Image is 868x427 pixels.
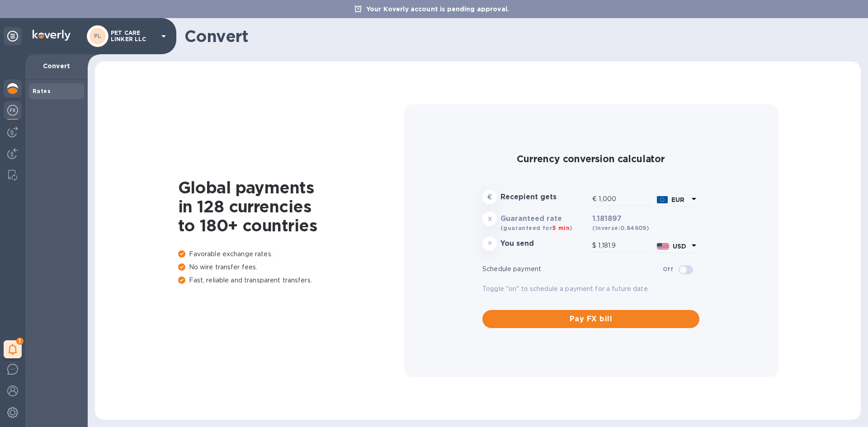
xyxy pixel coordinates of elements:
[552,225,570,231] span: 5 min
[490,314,692,324] span: Pay FX bill
[599,192,653,206] input: Amount
[16,338,24,345] span: 1
[663,266,673,272] b: Off
[482,284,699,294] p: Toggle "on" to schedule a payment for a future date.
[500,193,589,202] h3: Recepient gets
[482,236,497,251] div: =
[94,33,102,39] b: PL
[184,27,854,46] h1: Convert
[500,225,572,231] b: (guaranteed for )
[33,30,71,41] img: Logo
[592,192,599,206] div: €
[178,178,404,235] h1: Global payments in 128 currencies to 180+ countries
[33,61,80,70] p: Convert
[592,215,699,223] h3: 1.181897
[482,153,699,164] h2: Currency conversion calculator
[7,105,18,116] img: Foreign exchange
[592,225,649,231] b: (inverse: 0.84609 )
[178,276,404,285] p: Fast, reliable and transparent transfers.
[671,196,684,203] b: EUR
[598,239,653,253] input: Amount
[178,249,404,259] p: Favorable exchange rates.
[178,263,404,272] p: No wire transfer fees.
[673,243,686,250] b: USD
[33,88,51,94] b: Rates
[4,27,22,45] div: Unpin categories
[657,243,669,249] img: USD
[482,211,497,226] div: x
[500,239,589,248] h3: You send
[362,5,514,14] p: Your Koverly account is pending approval.
[500,215,589,223] h3: Guaranteed rate
[487,193,492,201] strong: €
[482,264,663,274] p: Schedule payment
[482,310,699,328] button: Pay FX bill
[111,30,156,42] p: PET CARE LINKER LLC
[592,239,598,253] div: $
